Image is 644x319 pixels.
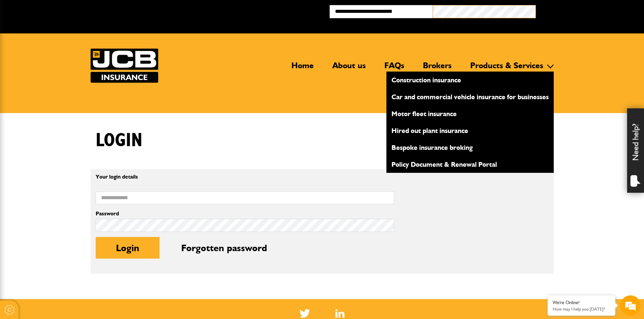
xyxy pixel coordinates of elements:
[300,309,310,318] img: Twitter
[9,122,123,202] textarea: Type your message and hit 'Enter'
[9,62,123,77] input: Enter your last name
[96,237,160,259] button: Login
[386,91,554,103] a: Car and commercial vehicle insurance for businesses
[96,129,142,152] h1: Login
[286,60,319,76] a: Home
[379,60,409,76] a: FAQs
[553,307,610,312] p: How may I help you today?
[161,237,287,259] button: Forgotten password
[386,159,554,170] a: Policy Document & Renewal Portal
[627,108,644,193] div: Need help?
[465,60,548,76] a: Products & Services
[96,174,394,180] p: Your login details
[418,60,457,76] a: Brokers
[386,108,554,119] a: Motor fleet insurance
[11,37,28,47] img: d_20077148190_company_1631870298795_20077148190
[536,5,639,16] button: Broker Login
[35,38,114,47] div: Chat with us now
[335,309,344,318] img: Linked In
[91,49,158,83] a: JCB Insurance Services
[91,49,158,83] img: JCB Insurance Services logo
[386,74,554,86] a: Construction insurance
[9,102,123,117] input: Enter your phone number
[111,3,127,20] div: Minimize live chat window
[327,60,371,76] a: About us
[386,125,554,136] a: Hired out plant insurance
[553,300,610,305] div: We're Online!
[92,208,123,217] em: Start Chat
[386,142,554,153] a: Bespoke insurance broking
[96,211,394,216] label: Password
[335,309,344,318] a: LinkedIn
[9,82,123,97] input: Enter your email address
